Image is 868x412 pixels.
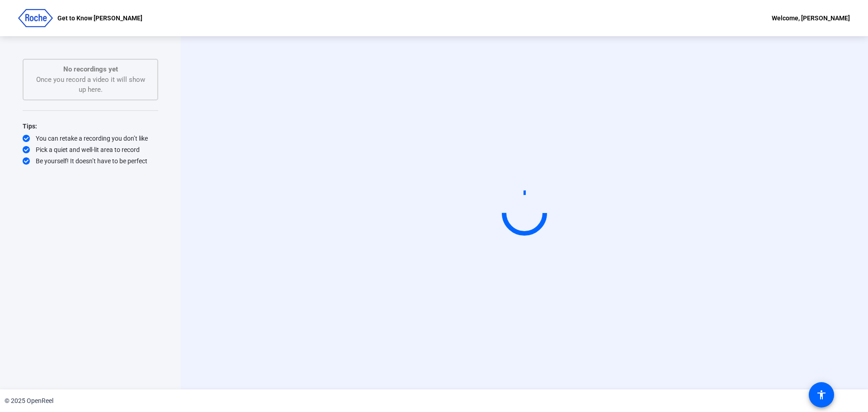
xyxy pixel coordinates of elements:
[772,13,850,24] div: Welcome, [PERSON_NAME]
[33,64,148,95] div: Once you record a video it will show up here.
[18,9,53,27] img: OpenReel logo
[33,64,148,75] p: No recordings yet
[5,396,53,406] div: © 2025 OpenReel
[23,121,158,132] div: Tips:
[57,13,142,24] p: Get to Know [PERSON_NAME]
[816,389,827,400] mat-icon: accessibility
[23,134,158,143] div: You can retake a recording you don’t like
[23,145,158,154] div: Pick a quiet and well-lit area to record
[23,156,158,166] div: Be yourself! It doesn’t have to be perfect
